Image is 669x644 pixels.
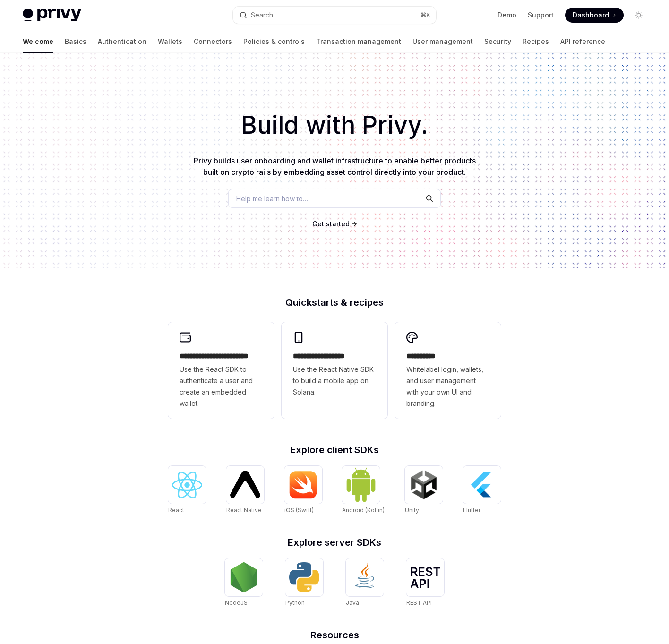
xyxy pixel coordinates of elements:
[288,471,318,499] img: iOS (Swift)
[168,507,184,514] span: React
[168,445,501,455] h2: Explore client SDKs
[497,10,516,20] a: Demo
[312,219,350,229] a: Get started
[243,30,305,53] a: Policies & controls
[573,10,609,20] span: Dashboard
[463,466,501,515] a: FlutterFlutter
[484,30,511,53] a: Security
[405,507,419,514] span: Unity
[168,538,501,547] h2: Explore server SDKs
[316,30,401,53] a: Transaction management
[282,322,387,419] a: **** **** **** ***Use the React Native SDK to build a mobile app on Solana.
[229,562,259,592] img: NodeJS
[251,9,277,21] div: Search...
[168,630,501,640] h2: Resources
[236,194,308,204] span: Help me learn how to…
[523,30,549,53] a: Recipes
[168,298,501,307] h2: Quickstarts & recipes
[406,364,489,409] span: Whitelabel login, wallets, and user management with your own UI and branding.
[420,11,430,19] span: ⌘ K
[406,558,444,608] a: REST APIREST API
[65,30,86,53] a: Basics
[225,558,263,608] a: NodeJSNodeJS
[284,466,322,515] a: iOS (Swift)iOS (Swift)
[346,558,384,608] a: JavaJava
[565,8,624,23] a: Dashboard
[560,30,605,53] a: API reference
[467,470,497,500] img: Flutter
[312,220,350,228] span: Get started
[233,7,436,24] button: Search...⌘K
[412,30,473,53] a: User management
[285,558,323,608] a: PythonPython
[180,364,263,409] span: Use the React SDK to authenticate a user and create an embedded wallet.
[395,322,501,419] a: **** *****Whitelabel login, wallets, and user management with your own UI and branding.
[284,507,314,514] span: iOS (Swift)
[226,507,262,514] span: React Native
[346,467,376,502] img: Android (Kotlin)
[194,156,476,177] span: Privy builds user onboarding and wallet infrastructure to enable better products built on crypto ...
[410,567,440,588] img: REST API
[23,30,53,53] a: Welcome
[158,30,182,53] a: Wallets
[463,507,480,514] span: Flutter
[226,466,264,515] a: React NativeReact Native
[409,470,439,500] img: Unity
[225,599,248,606] span: NodeJS
[406,599,432,606] span: REST API
[194,30,232,53] a: Connectors
[98,30,146,53] a: Authentication
[168,466,206,515] a: ReactReact
[528,10,554,20] a: Support
[23,9,81,22] img: light logo
[342,507,385,514] span: Android (Kotlin)
[285,599,305,606] span: Python
[342,466,385,515] a: Android (Kotlin)Android (Kotlin)
[346,599,359,606] span: Java
[172,472,202,498] img: React
[230,471,260,498] img: React Native
[15,107,654,144] h1: Build with Privy.
[405,466,443,515] a: UnityUnity
[293,364,376,398] span: Use the React Native SDK to build a mobile app on Solana.
[289,562,319,592] img: Python
[350,562,380,592] img: Java
[631,8,646,23] button: Toggle dark mode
